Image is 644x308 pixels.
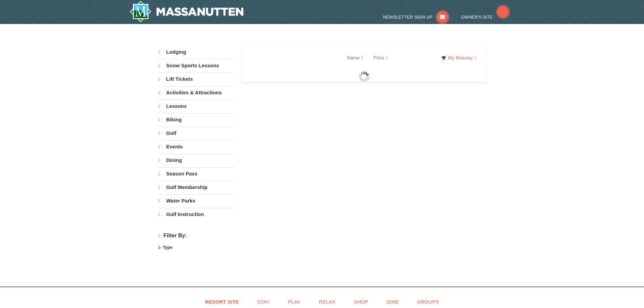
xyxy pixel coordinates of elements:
span: Newsletter Sign Up [383,15,432,20]
h4: Filter By: [159,233,234,239]
a: Lessons [159,100,234,113]
a: Golf Instruction [159,208,234,221]
img: wait gif [359,71,369,82]
a: Lift Tickets [159,73,234,86]
a: Lodging [159,46,234,58]
a: Season Pass [159,167,234,180]
a: My Itinerary [437,53,480,63]
strong: Type [163,245,172,250]
span: Owner's Site [461,15,493,20]
a: Activities & Attractions [159,86,234,99]
a: Massanutten Resort [129,1,244,22]
a: Dining [159,154,234,167]
a: Golf [159,127,234,140]
a: Events [159,140,234,153]
a: Newsletter Sign Up [383,15,449,20]
a: Biking [159,113,234,126]
a: Name [342,51,368,65]
a: Snow Sports Lessons [159,59,234,72]
a: Water Parks [159,194,234,207]
a: Price [368,51,392,65]
img: Massanutten Resort Logo [129,1,244,22]
a: Golf Membership [159,181,234,194]
a: Owner's Site [461,15,510,20]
